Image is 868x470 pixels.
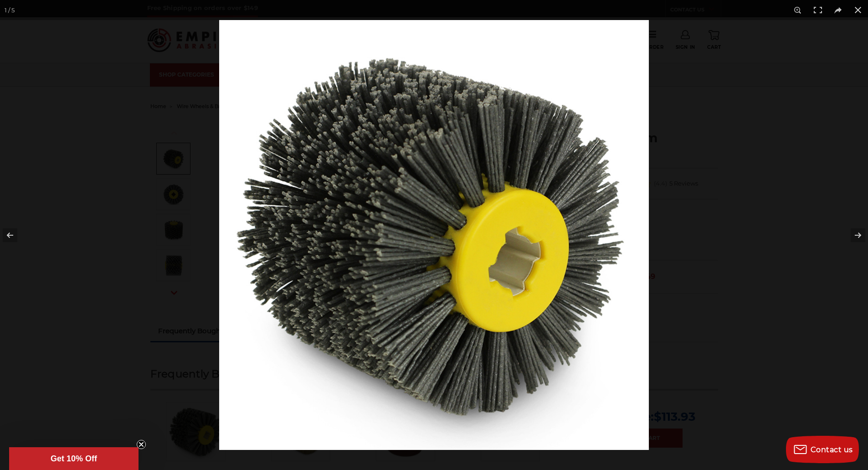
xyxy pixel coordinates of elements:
[811,445,853,454] span: Contact us
[51,454,97,463] span: Get 10% Off
[9,447,139,470] div: Get 10% OffClose teaser
[786,436,859,463] button: Contact us
[836,212,868,258] button: Next (arrow right)
[137,440,146,449] button: Close teaser
[219,20,649,450] img: 4.5_inch_nylon_wire_drum__84912.1582649664.jpg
